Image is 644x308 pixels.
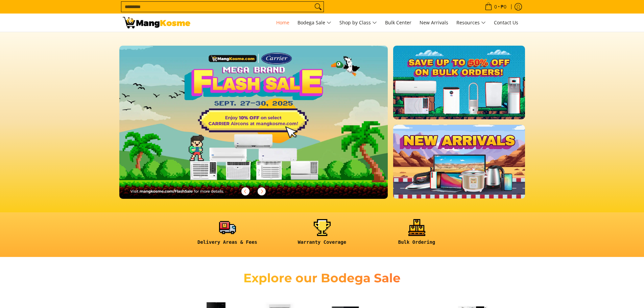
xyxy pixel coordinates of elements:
[339,19,377,27] span: Shop by Class
[197,14,522,32] nav: Main Menu
[313,2,324,12] button: Search
[483,3,508,10] span: •
[278,219,366,251] a: <h6><strong>Warranty Coverage</strong></h6>
[224,270,420,286] h2: Explore our Bodega Sale
[123,17,190,28] img: Mang Kosme: Your Home Appliances Warehouse Sale Partner!
[494,19,518,26] span: Contact Us
[273,14,293,32] a: Home
[336,14,380,32] a: Shop by Class
[453,14,489,32] a: Resources
[416,14,452,32] a: New Arrivals
[297,19,331,27] span: Bodega Sale
[493,4,498,9] span: 0
[373,219,461,251] a: <h6><strong>Bulk Ordering</strong></h6>
[276,19,289,26] span: Home
[254,184,269,199] button: Next
[294,14,335,32] a: Bodega Sale
[456,19,486,27] span: Resources
[382,14,415,32] a: Bulk Center
[491,14,522,32] a: Contact Us
[420,19,448,26] span: New Arrivals
[238,184,253,199] button: Previous
[393,125,525,198] img: NEW_ARRIVAL.webp
[184,219,271,251] a: <h6><strong>Delivery Areas & Fees</strong></h6>
[500,4,507,9] span: ₱0
[385,19,411,26] span: Bulk Center
[393,46,525,119] img: BULK.webp
[119,46,388,199] img: 092325 mk eom flash sale 1510x861 no dti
